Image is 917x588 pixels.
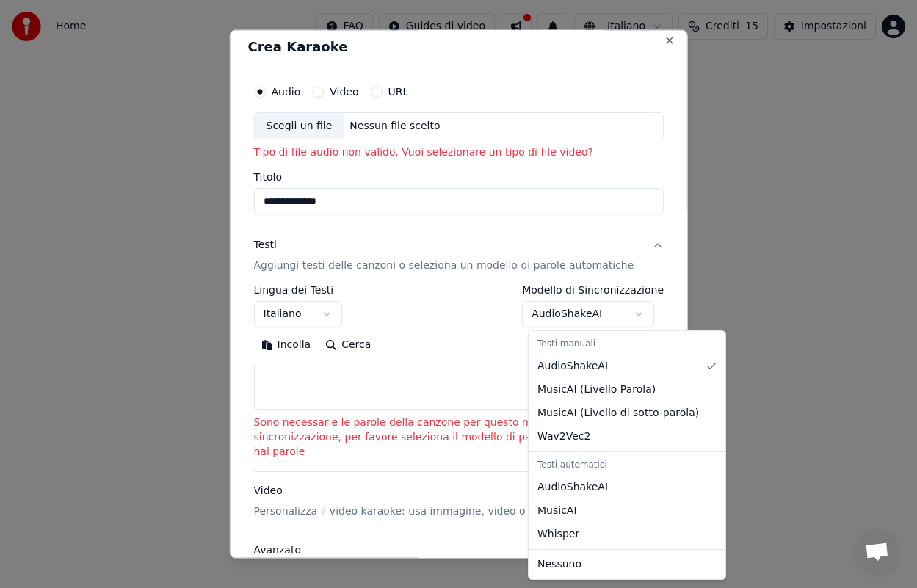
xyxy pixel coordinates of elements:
[537,359,608,374] span: AudioShakeAI
[537,504,577,518] span: MusicAI
[537,382,656,397] span: MusicAI ( Livello Parola )
[532,334,722,355] div: Testi manuali
[537,406,699,421] span: MusicAI ( Livello di sotto-parola )
[537,527,579,542] span: Whisper
[537,429,590,444] span: Wav2Vec2
[537,480,608,495] span: AudioShakeAI
[537,557,581,572] span: Nessuno
[532,455,722,476] div: Testi automatici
